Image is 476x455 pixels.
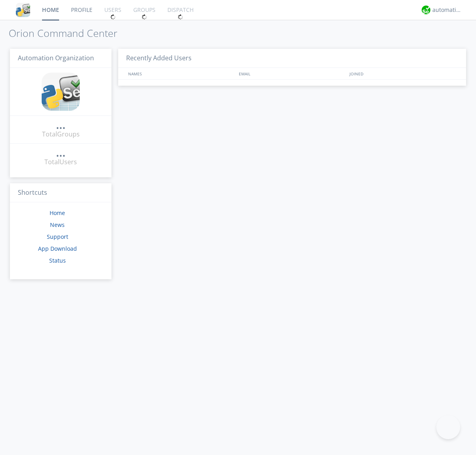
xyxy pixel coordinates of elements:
[49,257,66,264] a: Status
[44,157,77,167] div: Total Users
[38,245,77,252] a: App Download
[237,68,347,79] div: EMAIL
[432,6,462,14] div: automation+atlas
[47,233,68,240] a: Support
[347,68,459,79] div: JOINED
[10,183,111,203] h3: Shortcuts
[16,3,30,17] img: cddb5a64eb264b2086981ab96f4c1ba7
[436,415,460,439] iframe: Toggle Customer Support
[50,209,65,217] a: Home
[126,68,235,79] div: NAMES
[118,49,466,68] h3: Recently Added Users
[110,14,116,20] img: spin.svg
[42,130,80,139] div: Total Groups
[50,221,65,228] a: News
[142,14,147,20] img: spin.svg
[42,73,80,111] img: cddb5a64eb264b2086981ab96f4c1ba7
[56,148,65,156] div: ...
[18,54,94,62] span: Automation Organization
[422,6,430,14] img: d2d01cd9b4174d08988066c6d424eccd
[56,121,65,130] a: ...
[56,121,65,129] div: ...
[56,148,65,157] a: ...
[178,14,183,20] img: spin.svg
